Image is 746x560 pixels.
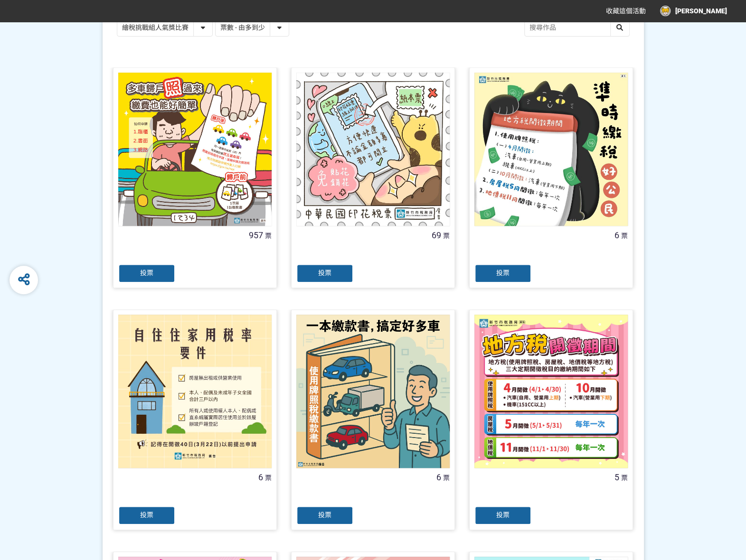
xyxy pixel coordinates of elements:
span: 票 [265,474,272,482]
span: 957 [249,230,263,240]
a: 6票投票 [113,309,277,530]
span: 票 [265,232,272,240]
span: 投票 [496,511,510,519]
span: 69 [432,230,441,240]
span: 票 [621,474,628,482]
a: 69票投票 [291,67,455,288]
span: 投票 [140,269,153,277]
span: 收藏這個活動 [606,7,646,15]
span: 票 [621,232,628,240]
span: 5 [614,472,619,482]
span: 投票 [318,511,331,519]
span: 票 [443,232,450,240]
span: 票 [443,474,450,482]
a: 5票投票 [469,309,633,530]
span: 6 [614,230,619,240]
input: 搜尋作品 [525,19,629,36]
span: 6 [436,472,441,482]
span: 6 [258,472,263,482]
span: 投票 [140,511,153,519]
a: 957票投票 [113,67,277,288]
span: 投票 [318,269,331,277]
a: 6票投票 [469,67,633,288]
a: 6票投票 [291,309,455,530]
span: 投票 [496,269,510,277]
